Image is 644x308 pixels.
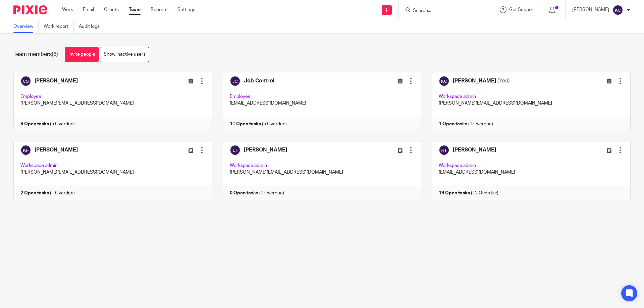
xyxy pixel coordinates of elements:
[65,47,99,62] a: Invite people
[412,8,473,14] input: Search
[13,20,39,33] a: Overview
[509,7,535,12] span: Get Support
[13,5,47,14] img: Pixie
[129,6,141,13] a: Team
[83,6,94,13] a: Email
[44,20,74,33] a: Work report
[177,6,195,13] a: Settings
[104,6,119,13] a: Clients
[100,47,149,62] a: Show inactive users
[13,51,58,58] h1: Team members
[151,6,167,13] a: Reports
[572,6,609,13] p: [PERSON_NAME]
[79,20,105,33] a: Audit logs
[612,5,623,15] img: svg%3E
[62,6,73,13] a: Work
[52,52,58,57] span: (6)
